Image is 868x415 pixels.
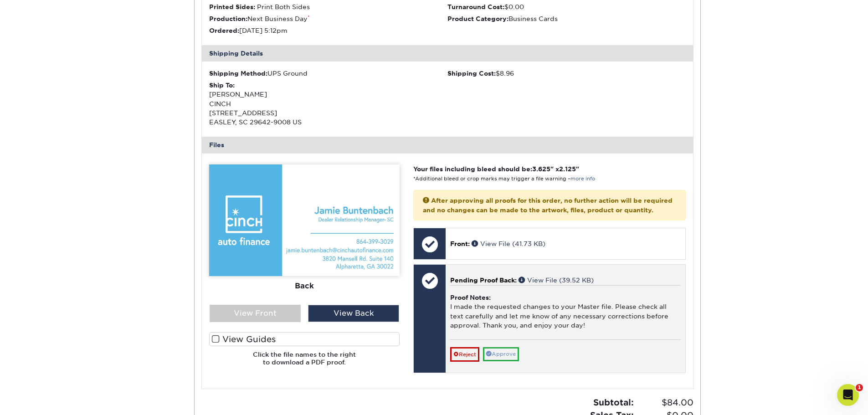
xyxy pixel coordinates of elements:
[450,285,680,339] div: I made the requested changes to your Master file. Please check all text carefully and let me know...
[447,70,496,77] strong: Shipping Cost:
[447,2,686,11] li: $0.00
[209,351,400,373] h6: Click the file names to the right to download a PDF proof.
[423,197,673,213] strong: After approving all proofs for this order, no further action will be required and no changes can ...
[837,384,859,406] iframe: Intercom live chat
[447,3,504,10] strong: Turnaround Cost:
[519,277,594,284] a: View File (39.52 KB)
[209,26,447,35] li: [DATE] 5:12pm
[209,332,400,346] label: View Guides
[413,176,595,182] small: *Additional bleed or crop marks may trigger a file warning –
[532,165,550,173] span: 3.625
[209,3,255,10] strong: Printed Sides:
[447,14,686,23] li: Business Cards
[570,176,595,182] a: more info
[209,82,235,89] strong: Ship To:
[308,305,399,322] div: View Back
[413,165,579,173] strong: Your files including bleed should be: " x "
[209,276,400,296] div: Back
[209,81,447,127] div: [PERSON_NAME] CINCH [STREET_ADDRESS] EASLEY, SC 29642-9008 US
[202,137,693,153] div: Files
[209,14,447,23] li: Next Business Day
[472,240,545,247] a: View File (41.73 KB)
[209,69,447,78] div: UPS Ground
[210,305,301,322] div: View Front
[637,396,693,409] span: $84.00
[450,294,491,301] strong: Proof Notes:
[257,3,310,10] span: Print Both Sides
[447,15,508,22] strong: Product Category:
[856,384,863,391] span: 1
[483,347,519,361] a: Approve
[447,69,686,78] div: $8.96
[209,15,247,22] strong: Production:
[450,240,470,247] span: Front:
[209,70,267,77] strong: Shipping Method:
[450,347,479,362] a: Reject
[559,165,576,173] span: 2.125
[593,397,634,407] strong: Subtotal:
[202,45,693,61] div: Shipping Details
[209,27,239,34] strong: Ordered:
[450,277,517,284] span: Pending Proof Back:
